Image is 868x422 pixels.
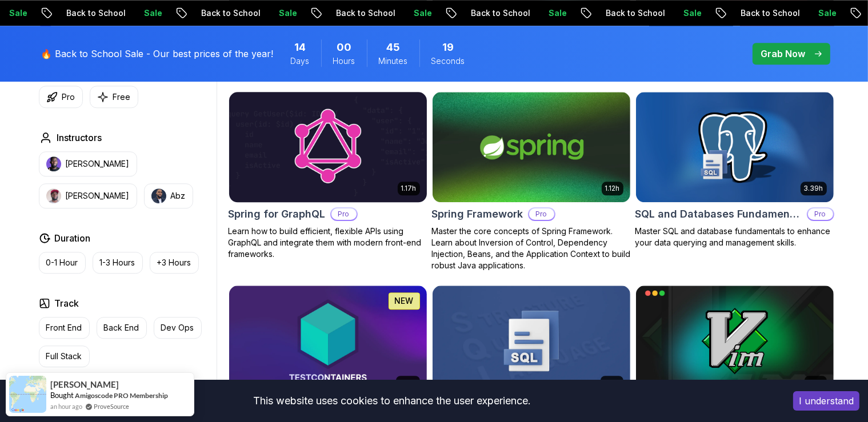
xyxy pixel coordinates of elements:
p: 🔥 Back to School Sale - Our best prices of the year! [41,47,274,61]
span: Days [291,55,310,67]
img: instructor img [151,188,166,203]
p: Sale [391,7,428,19]
span: Seconds [431,55,465,67]
img: Spring for GraphQL card [224,89,431,205]
span: Hours [333,55,355,67]
span: 14 Days [294,39,306,55]
button: Front End [39,317,90,339]
a: Spring for GraphQL card1.17hSpring for GraphQLProLearn how to build efficient, flexible APIs usin... [229,91,427,260]
p: Free [113,91,131,103]
span: 19 Seconds [442,39,454,55]
p: Pro [331,208,357,220]
div: This website uses cookies to enhance the user experience. [9,388,776,413]
p: 39m [808,378,823,387]
p: Full Stack [46,351,82,362]
img: SQL and Databases Fundamentals card [636,92,834,203]
p: Back to School [718,7,796,19]
h2: Instructors [57,131,102,144]
button: 1-3 Hours [93,252,143,274]
p: Sale [122,7,158,19]
p: +3 Hours [157,257,191,268]
p: Back to School [314,7,391,19]
span: [PERSON_NAME] [50,380,119,389]
p: Learn how to build efficient, flexible APIs using GraphQL and integrate them with modern front-en... [229,226,427,260]
button: Free [90,86,138,108]
img: provesource social proof notification image [9,376,46,413]
p: Back to School [44,7,122,19]
img: Testcontainers with Java card [229,286,427,396]
p: Back to School [449,7,526,19]
p: 1.91h [604,378,620,387]
p: Master SQL and database fundamentals to enhance your data querying and management skills. [635,226,834,248]
p: Sale [661,7,698,19]
span: 0 Hours [337,39,351,55]
button: instructor img[PERSON_NAME] [39,151,137,176]
p: 3.39h [804,184,823,193]
p: Back to School [583,7,661,19]
p: Front End [46,322,82,333]
button: Pro [39,86,83,108]
p: Sale [257,7,293,19]
span: an hour ago [50,401,82,411]
p: Grab Now [761,47,806,61]
h2: SQL and Databases Fundamentals [635,206,802,222]
p: 0-1 Hour [46,257,78,268]
button: Accept cookies [793,391,859,411]
p: 1-3 Hours [100,257,135,268]
button: Back End [97,317,147,339]
p: 1.17h [401,184,417,193]
button: instructor img[PERSON_NAME] [39,183,137,208]
img: Spring Framework card [433,92,630,203]
p: Pro [62,91,75,103]
span: Minutes [379,55,408,67]
p: Back to School [179,7,257,19]
button: Full Stack [39,345,90,367]
button: +3 Hours [150,252,199,274]
p: Pro [808,208,833,220]
p: NEW [395,295,414,307]
p: 1.12h [605,184,620,193]
a: ProveSource [94,401,129,411]
button: Dev Ops [154,317,202,339]
p: Back End [104,322,139,333]
h2: Spring Framework [432,206,523,222]
a: SQL and Databases Fundamentals card3.39hSQL and Databases FundamentalsProMaster SQL and database ... [635,91,834,249]
p: Abz [171,190,186,202]
p: [PERSON_NAME] [66,158,130,170]
p: Dev Ops [161,322,194,333]
p: Sale [796,7,833,19]
img: VIM Essentials card [636,286,834,396]
h2: Spring for GraphQL [229,206,326,222]
p: [PERSON_NAME] [66,190,130,202]
img: Up and Running with SQL and Databases card [433,286,630,396]
img: instructor img [46,188,61,203]
img: instructor img [46,156,61,171]
span: 45 Minutes [386,39,400,55]
p: 1.28h [399,378,417,387]
h2: Track [55,296,79,310]
button: 0-1 Hour [39,252,86,274]
a: Amigoscode PRO Membership [75,391,168,400]
p: Master the core concepts of Spring Framework. Learn about Inversion of Control, Dependency Inject... [432,226,631,271]
button: instructor imgAbz [144,183,193,208]
span: Bought [50,391,74,400]
p: Pro [529,208,554,220]
h2: Duration [55,231,91,245]
a: Spring Framework card1.12hSpring FrameworkProMaster the core concepts of Spring Framework. Learn ... [432,91,631,272]
p: Sale [526,7,563,19]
